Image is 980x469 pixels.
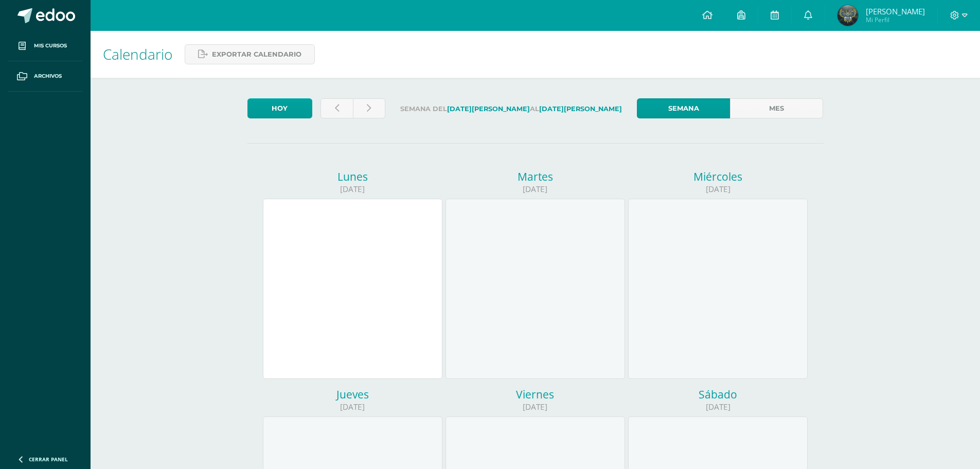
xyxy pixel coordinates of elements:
a: Hoy [247,98,312,118]
a: Mes [730,98,823,118]
span: Exportar calendario [212,45,301,64]
span: Mis cursos [34,42,67,50]
label: Semana del al [394,98,629,119]
div: Martes [446,169,625,184]
div: Sábado [628,387,808,402]
div: Miércoles [628,169,808,184]
div: [DATE] [446,402,625,412]
span: Cerrar panel [29,456,68,463]
img: 6a9bd3bb6b36bf4a832d523f437d0e7c.png [838,5,858,26]
div: Lunes [263,169,442,184]
div: [DATE] [263,184,442,195]
span: Calendario [103,44,172,64]
a: Exportar calendario [185,44,315,64]
a: Archivos [8,61,82,92]
div: [DATE] [628,402,808,412]
div: [DATE] [446,184,625,195]
span: [PERSON_NAME] [866,6,925,16]
div: [DATE] [263,402,442,412]
div: Viernes [446,387,625,402]
a: Semana [637,98,730,118]
span: Archivos [34,72,62,80]
div: [DATE] [628,184,808,195]
strong: [DATE][PERSON_NAME] [539,105,622,113]
div: Jueves [263,387,442,402]
strong: [DATE][PERSON_NAME] [447,105,530,113]
span: Mi Perfil [866,15,925,24]
a: Mis cursos [8,31,82,61]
